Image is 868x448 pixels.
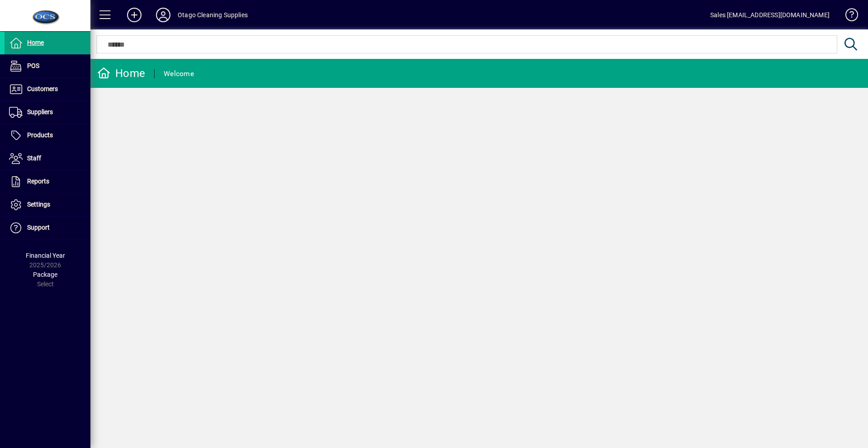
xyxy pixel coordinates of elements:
span: Package [33,271,57,278]
span: Financial Year [26,252,65,259]
a: Support [5,217,90,239]
a: Staff [5,147,90,170]
button: Profile [149,7,178,23]
a: Products [5,124,90,147]
span: Customers [27,85,58,92]
span: Staff [27,154,41,162]
a: Settings [5,193,90,216]
div: Otago Cleaning Supplies [178,8,248,22]
span: Products [27,131,53,139]
span: Reports [27,178,49,185]
a: Suppliers [5,101,90,124]
span: POS [27,62,39,69]
span: Suppliers [27,108,53,116]
span: Support [27,224,50,231]
div: Sales [EMAIL_ADDRESS][DOMAIN_NAME] [710,8,830,22]
span: Home [27,39,44,46]
a: Customers [5,78,90,101]
button: Add [120,7,149,23]
a: Knowledge Base [839,2,857,31]
a: Reports [5,170,90,193]
div: Home [97,66,145,81]
div: Welcome [164,67,194,81]
span: Settings [27,201,50,208]
a: POS [5,55,90,77]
